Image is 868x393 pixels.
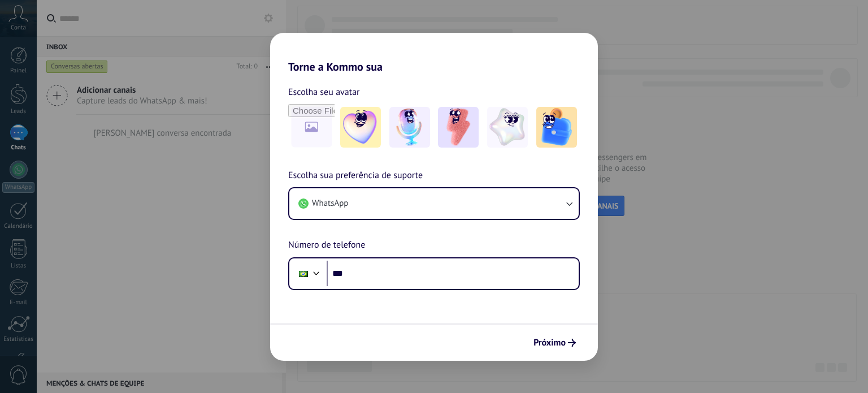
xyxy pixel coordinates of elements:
[438,107,479,148] img: -3.jpeg
[270,33,598,74] h2: Torne a Kommo sua
[312,198,348,209] span: WhatsApp
[289,188,579,219] button: WhatsApp
[528,333,581,352] button: Próximo
[288,169,423,183] span: Escolha sua preferência de suporte
[536,107,577,148] img: -5.jpeg
[293,262,314,286] div: Brazil: + 55
[487,107,528,148] img: -4.jpeg
[288,238,365,253] span: Número de telefone
[340,107,381,148] img: -1.jpeg
[288,85,360,100] span: Escolha seu avatar
[389,107,430,148] img: -2.jpeg
[533,339,566,347] span: Próximo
